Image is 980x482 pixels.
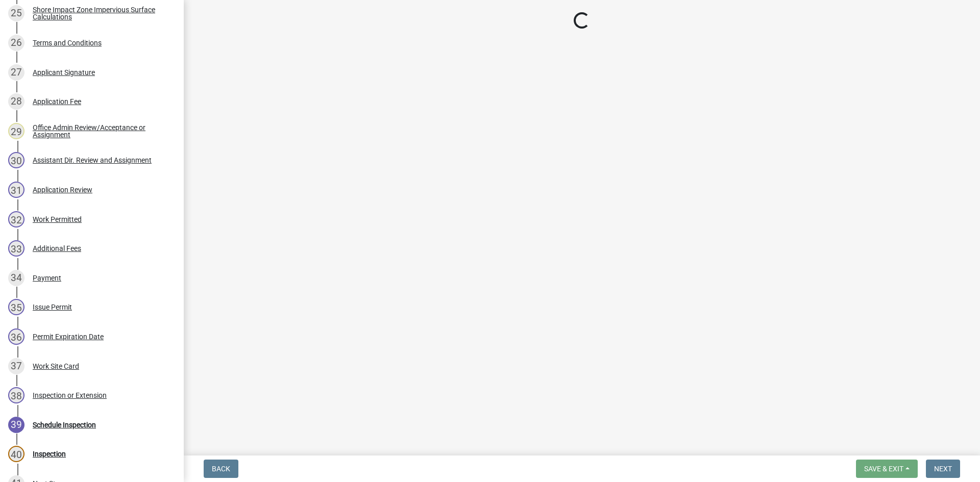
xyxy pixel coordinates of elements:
div: 33 [8,240,24,257]
div: 35 [8,299,24,315]
div: 28 [8,93,24,110]
div: Inspection or Extension [33,392,107,399]
div: 38 [8,387,24,403]
div: Terms and Conditions [33,39,102,46]
button: Save & Exit [856,460,918,478]
div: Applicant Signature [33,69,95,76]
span: Next [934,465,952,473]
div: 29 [8,123,24,139]
div: Work Site Card [33,363,79,370]
div: Application Review [33,186,92,193]
div: Permit Expiration Date [33,333,104,340]
div: 26 [8,35,24,51]
span: Back [212,465,230,473]
div: Work Permitted [33,216,82,223]
div: 39 [8,417,24,433]
span: Save & Exit [864,465,903,473]
div: Shore Impact Zone Impervious Surface Calculations [33,6,167,20]
div: Assistant Dir. Review and Assignment [33,157,152,164]
div: 32 [8,211,24,227]
button: Back [204,460,238,478]
div: Additional Fees [33,245,81,252]
div: 34 [8,270,24,286]
div: Schedule Inspection [33,421,96,428]
button: Next [926,460,960,478]
div: 30 [8,152,24,168]
div: Payment [33,274,61,282]
div: 40 [8,446,24,462]
div: 31 [8,182,24,198]
div: Office Admin Review/Acceptance or Assignment [33,124,167,138]
div: 25 [8,5,24,21]
div: Application Fee [33,98,81,105]
div: 27 [8,64,24,81]
div: 37 [8,358,24,374]
div: 36 [8,328,24,345]
div: Inspection [33,450,66,458]
div: Issue Permit [33,303,72,311]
